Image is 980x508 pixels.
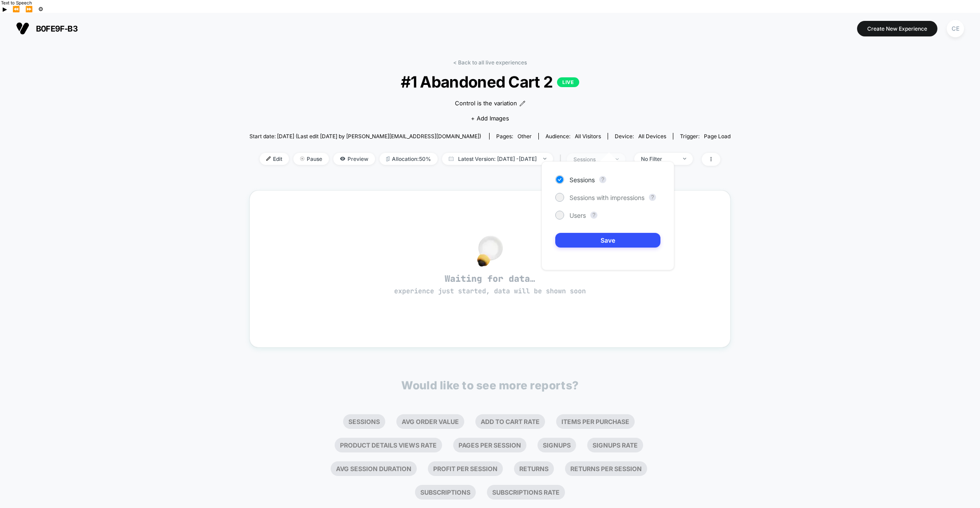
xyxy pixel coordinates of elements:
[396,414,464,429] li: Avg Order Value
[649,194,656,201] button: ?
[260,153,289,165] span: Edit
[537,438,576,452] li: Signups
[638,133,666,140] span: all devices
[947,20,964,37] div: CE
[704,133,731,140] span: Page Load
[487,485,565,500] li: Subscriptions Rate
[575,133,601,140] span: All Visitors
[514,461,554,476] li: Returns
[569,176,595,184] span: Sessions
[293,153,329,165] span: Pause
[599,176,606,183] button: ?
[557,77,579,87] p: LIVE
[249,133,481,140] span: Start date: [DATE] (Last edit [DATE] by [PERSON_NAME][EMAIL_ADDRESS][DOMAIN_NAME])
[496,133,532,140] div: Pages:
[556,414,635,429] li: Items Per Purchase
[331,461,417,476] li: Avg Session Duration
[449,156,454,161] img: calendar
[680,133,731,140] div: Trigger:
[944,20,967,38] button: CE
[608,133,673,140] span: Device:
[545,133,601,140] div: Audience:
[442,153,553,165] span: Latest Version: [DATE] - [DATE]
[555,233,660,248] button: Save
[477,236,503,267] img: no_data
[394,287,586,296] span: experience just started, data will be shown soon
[475,414,545,429] li: Add To Cart Rate
[415,485,476,500] li: Subscriptions
[471,115,509,122] span: + Add Images
[265,273,715,296] span: Waiting for data…
[857,21,937,36] button: Create New Experience
[565,461,647,476] li: Returns Per Session
[379,153,438,165] span: Allocation: 50%
[587,438,643,452] li: Signups Rate
[36,5,46,13] button: Settings
[401,379,579,392] p: Would like to see more reports?
[300,156,304,161] img: end
[16,22,29,35] img: Visually logo
[333,153,375,165] span: Preview
[683,158,686,160] img: end
[273,72,706,91] span: #1 Abandoned Cart 2
[335,438,442,452] li: Product Details Views Rate
[453,438,526,452] li: Pages Per Session
[10,5,23,13] button: Previous
[266,156,271,161] img: edit
[569,212,586,219] span: Users
[23,5,36,13] button: Forward
[569,194,644,201] span: Sessions with impressions
[13,21,80,36] button: b0fe9f-b3
[428,461,503,476] li: Profit Per Session
[36,24,78,33] span: b0fe9f-b3
[343,414,385,429] li: Sessions
[518,133,532,140] span: other
[590,212,597,219] button: ?
[453,59,527,66] a: < Back to all live experiences
[386,156,390,161] img: rebalance
[455,99,517,108] span: Control is the variation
